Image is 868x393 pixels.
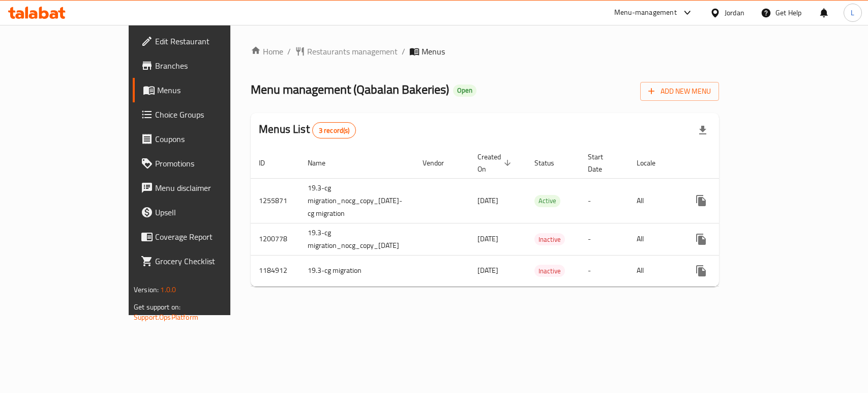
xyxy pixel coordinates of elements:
a: Promotions [133,151,274,176]
li: / [287,45,291,58]
td: 19.3-cg migration [300,255,414,286]
a: Edit Restaurant [133,29,274,53]
nav: breadcrumb [251,45,719,58]
a: Grocery Checklist [133,249,274,273]
div: Total records count [312,122,356,138]
span: Promotions [155,157,265,170]
span: Version: [134,283,159,296]
div: Inactive [534,265,565,277]
h2: Menus List [259,122,356,138]
span: [DATE] [477,232,498,245]
span: Menus [157,84,265,96]
a: Branches [133,53,274,78]
td: 1255871 [251,178,300,223]
div: Menu-management [614,7,677,19]
th: Actions [681,148,795,179]
a: Menu disclaimer [133,176,274,200]
span: Edit Restaurant [155,35,265,47]
a: Coverage Report [133,224,274,249]
span: Coverage Report [155,231,265,243]
td: - [580,255,628,286]
span: Name [308,157,339,169]
span: Inactive [534,265,565,277]
td: All [628,223,681,255]
button: more [689,227,713,251]
span: Active [534,195,560,207]
td: All [628,255,681,286]
a: Coupons [133,127,274,151]
button: more [689,188,713,213]
td: 19.3-cg migration_nocg_copy_[DATE]-cg migration [300,178,414,223]
button: Change Status [713,259,738,283]
span: 1.0.0 [160,283,176,296]
button: Add New Menu [640,82,719,101]
span: L [851,7,854,18]
span: Choice Groups [155,108,265,121]
td: 1200778 [251,223,300,255]
div: Active [534,195,560,207]
td: - [580,223,628,255]
div: Export file [691,118,715,143]
span: Vendor [423,157,457,169]
span: [DATE] [477,264,498,277]
a: Upsell [133,200,274,224]
span: Menus [422,45,445,58]
span: ID [259,157,278,169]
span: Status [534,157,567,169]
span: [DATE] [477,194,498,207]
span: Locale [637,157,669,169]
div: Jordan [725,7,744,18]
td: - [580,178,628,223]
button: Change Status [713,227,738,251]
span: Add New Menu [648,85,711,98]
a: Menus [133,78,274,102]
td: All [628,178,681,223]
span: Menu management ( Qabalan Bakeries ) [251,78,449,101]
span: Open [453,86,476,95]
td: 19.3-cg migration_nocg_copy_[DATE] [300,223,414,255]
span: Menu disclaimer [155,182,265,194]
a: Restaurants management [295,45,398,58]
span: Upsell [155,206,265,218]
span: Get support on: [134,300,181,314]
span: Branches [155,60,265,72]
li: / [402,45,405,58]
button: more [689,259,713,283]
span: Coupons [155,133,265,145]
span: 3 record(s) [313,126,356,135]
a: Support.OpsPlatform [134,311,198,324]
span: Restaurants management [307,45,398,58]
span: Created On [477,151,514,175]
span: Inactive [534,234,565,245]
td: 1184912 [251,255,300,286]
button: Change Status [713,188,738,213]
table: enhanced table [251,148,795,287]
a: Choice Groups [133,102,274,127]
div: Open [453,85,476,97]
div: Inactive [534,233,565,245]
span: Grocery Checklist [155,255,265,267]
span: Start Date [588,151,616,175]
